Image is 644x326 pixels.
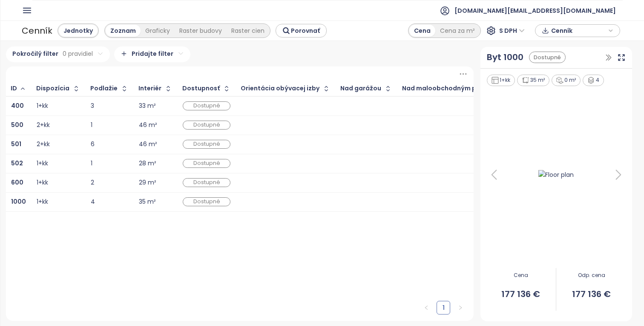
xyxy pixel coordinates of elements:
div: Dostupné [183,159,230,168]
div: 35 m² [517,75,549,86]
div: Podlažie [90,86,118,91]
b: 500 [11,121,23,129]
a: 502 [11,161,23,166]
div: 1 [91,161,128,166]
div: 2 [91,180,128,185]
div: Pridajte filter [114,46,190,62]
a: 1 [437,301,450,314]
div: 46 m² [139,141,157,147]
div: ID [11,86,17,91]
div: 1+kk [487,75,515,86]
div: 2+kk [37,141,50,147]
div: 29 m² [139,180,156,185]
li: Predchádzajúca strana [420,301,433,314]
li: Nasledujúca strana [454,301,467,314]
div: Nad garážou [340,86,381,91]
button: right [454,301,467,314]
div: Orientácia obývacej izby [241,86,319,91]
span: 0 pravidiel [63,49,93,58]
div: Nad maloobchodným priestorom [402,86,508,91]
button: Porovnať [276,24,327,38]
span: Porovnať [291,26,320,35]
div: 1+kk [37,103,48,109]
div: button [540,24,615,37]
b: 502 [11,159,23,167]
div: Zoznam [106,25,141,37]
div: Cenník [22,23,52,38]
a: 600 [11,180,23,185]
b: 1000 [11,197,26,206]
span: left [424,305,429,310]
div: Interiér [138,86,161,91]
div: 2+kk [37,122,50,128]
span: right [458,305,463,310]
a: 501 [11,141,21,147]
div: Dostupné [183,178,230,187]
span: Cenník [551,24,606,37]
b: 600 [11,178,23,187]
div: Dostupnosť [182,86,220,91]
span: Odp. cena [556,271,627,280]
div: Jednotky [59,25,98,37]
div: 1+kk [37,180,48,185]
a: Byt 1000 [487,51,523,64]
div: 3 [91,103,128,109]
span: S DPH [499,24,525,37]
div: 33 m² [139,103,156,109]
div: Graficky [141,25,175,37]
div: Cena za m² [435,25,480,37]
div: 46 m² [139,122,157,128]
div: Pokročilý filter [6,46,110,62]
span: 177 136 € [486,288,556,301]
div: 4 [91,199,128,205]
div: Dostupné [183,121,230,130]
div: Dostupné [183,101,230,110]
div: 1+kk [37,199,48,205]
b: 501 [11,140,21,148]
div: 0 m² [552,75,581,86]
div: Dostupné [183,140,230,149]
div: Raster cien [227,25,269,37]
div: 28 m² [139,161,156,166]
a: 500 [11,122,23,128]
span: [DOMAIN_NAME][EMAIL_ADDRESS][DOMAIN_NAME] [454,0,616,21]
div: Dispozícia [36,86,69,91]
img: Floor plan [529,167,583,182]
span: 177 136 € [556,288,627,301]
div: Dostupné [529,52,566,63]
div: 1+kk [37,161,48,166]
div: 1 [91,122,128,128]
span: Cena [486,271,556,280]
div: Dostupné [183,197,230,206]
div: Raster budovy [175,25,227,37]
div: 6 [91,141,128,147]
a: 1000 [11,199,26,205]
div: 4 [583,75,604,86]
button: left [420,301,433,314]
b: 400 [11,101,24,110]
li: 1 [437,301,450,314]
div: 35 m² [139,199,156,205]
a: 400 [11,103,24,109]
div: Cena [409,25,435,37]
